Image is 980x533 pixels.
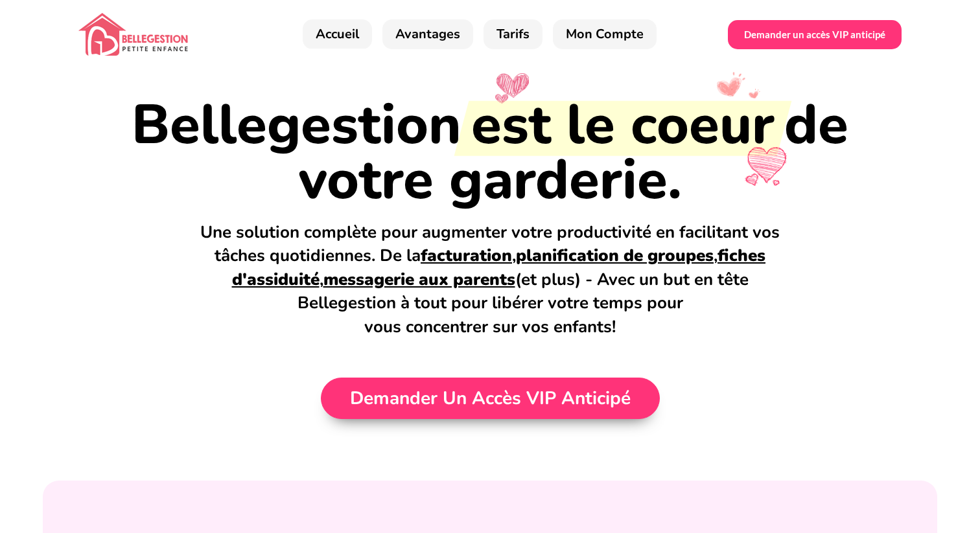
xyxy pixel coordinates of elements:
h3: Une solution complète pour augmenter votre productivité en facilitant vos tâches quotidiennes. De... [198,221,782,339]
span: messagerie aux parents [323,268,515,291]
span: est le coeur [461,98,784,153]
span: Demander un accès VIP anticipé [744,30,885,40]
span: fiches d'assiduité [232,244,766,290]
img: bellegestion_heart3 [715,72,747,96]
a: Demander un accès VIP anticipé [334,381,646,415]
span: facturation [421,244,512,267]
img: bellegestion_heart3 [748,89,761,98]
span: planification de groupes [516,244,714,267]
img: bellegestion_heart2 [740,147,791,186]
a: Mon Compte [553,19,657,49]
span: Demander un accès VIP anticipé [350,389,631,407]
a: Avantages [382,19,473,49]
a: Tarifs [484,19,542,49]
a: Demander un accès VIP anticipé [728,20,902,49]
img: bellegestion_heart1 [496,73,529,98]
a: Accueil [303,19,372,49]
img: bellegestion_heart1 [495,94,508,104]
h1: Bellegestion de votre garderie. [108,98,872,208]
